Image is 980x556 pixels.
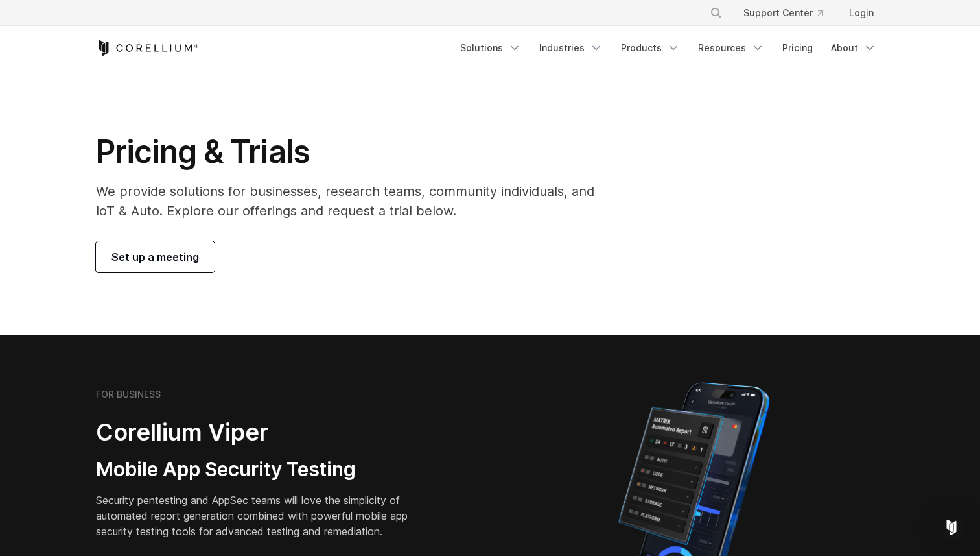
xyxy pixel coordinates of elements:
button: Search [705,1,728,25]
h2: Corellium Viper [96,418,428,447]
span: Set up a meeting [111,249,199,265]
div: Navigation Menu [694,1,884,25]
div: Navigation Menu [452,36,884,60]
a: Corellium Home [96,40,199,56]
div: Open Intercom Messenger [936,512,967,543]
a: Products [613,36,688,60]
p: Security pentesting and AppSec teams will love the simplicity of automated report generation comb... [96,492,428,539]
a: Set up a meeting [96,241,215,272]
a: Solutions [452,36,529,60]
a: Login [839,1,884,25]
a: Industries [531,36,611,60]
a: About [823,36,884,60]
p: We provide solutions for businesses, research teams, community individuals, and IoT & Auto. Explo... [96,182,612,221]
a: Pricing [775,36,821,60]
h6: FOR BUSINESS [96,389,161,400]
h3: Mobile App Security Testing [96,457,428,482]
a: Support Center [733,1,834,25]
h1: Pricing & Trials [96,132,612,171]
a: Resources [690,36,772,60]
